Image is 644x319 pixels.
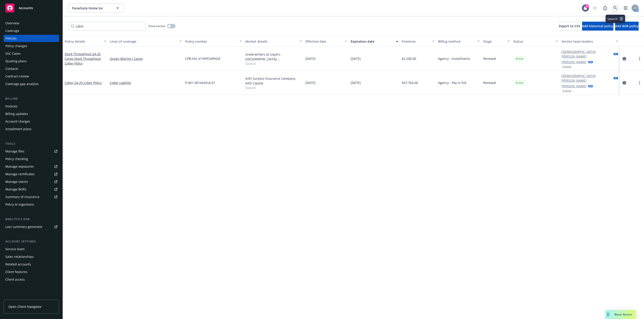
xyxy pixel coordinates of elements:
a: Contract review [4,73,59,80]
button: Stage [481,36,512,47]
span: Show all [245,61,302,65]
div: Policy changes [5,42,27,50]
a: Service team [4,246,59,253]
button: Policy number [183,36,244,47]
a: Manage certificates [4,171,59,178]
span: P-001-001443416-01 [185,80,215,85]
a: Switch app [621,4,630,13]
a: Accounts [4,2,59,14]
div: Sales relationships [5,253,34,260]
a: Manage claims [4,178,59,185]
a: Account charges [4,118,59,125]
div: Expiration date [351,39,393,44]
a: Quoting plans [4,58,59,65]
div: Contacts [5,65,18,72]
a: Cyber [65,81,102,85]
span: [DATE] [351,80,361,85]
span: Nova Assist [614,313,632,316]
span: [DATE] [351,56,361,61]
div: Effective date [305,39,342,44]
div: Manage exposures [5,163,34,170]
div: Coverage gap analysis [5,80,39,88]
div: SSC Cases [5,50,21,57]
button: Add BOR policy [615,22,639,31]
a: Manage BORs [4,186,59,193]
span: Renewal [483,80,496,85]
a: Invoices [4,103,59,110]
a: Installment plans [4,125,59,133]
a: Policies [4,35,59,42]
div: Account charges [5,118,30,125]
a: circleInformation [622,56,627,61]
button: Market details [244,36,304,47]
a: [DEMOGRAPHIC_DATA][PERSON_NAME] [561,49,612,59]
div: Service team [5,246,25,253]
div: Policy details [65,39,101,44]
a: Loss summary generator [4,223,59,230]
a: Start snowing [590,4,599,13]
button: Export to CSV [559,22,580,31]
div: Manage certificates [5,171,35,178]
div: Policy checking [5,155,28,163]
button: Status [511,36,559,47]
span: $2,200.00 [402,56,416,61]
div: Quoting plans [5,58,27,65]
div: Coverage [5,27,19,34]
div: Overview [5,20,19,27]
div: Related accounts [5,261,31,268]
input: Filter by keyword... [68,22,146,31]
a: Cyber Liability [110,80,182,85]
a: Policy changes [4,42,59,50]
span: Accounts [19,6,33,10]
button: Add historical policy [582,22,613,31]
span: Add historical policy [582,24,613,28]
button: Expiration date [349,36,400,47]
span: Add BOR policy [615,24,639,28]
button: Premium [400,36,436,47]
span: - 24-25 Cyber Policy [73,81,102,85]
span: $57,764.00 [402,80,418,85]
a: Coverage [4,27,59,34]
a: Related accounts [4,261,59,268]
div: Account settings [4,239,59,244]
span: Agency - Pay in full [438,80,466,85]
button: Lines of coverage [108,36,183,47]
div: 20 [585,4,589,8]
a: more [637,80,642,85]
div: Loss summary generator [5,223,42,230]
div: Status [513,39,553,44]
button: Nova Assist [605,310,636,319]
div: Stage [483,39,505,44]
span: [DATE] [305,56,316,61]
button: 2 more [562,89,571,92]
div: Manage claims [5,178,28,185]
span: Renewal [483,56,496,61]
span: Show inactive [148,24,165,28]
a: Ocean Marine / Cargo [110,56,182,61]
a: Contacts [4,65,59,72]
div: Manage BORs [5,186,26,193]
div: Lines of coverage [110,39,177,44]
div: Service team leaders [561,39,613,44]
div: Billing [4,96,59,101]
div: Market details [245,39,297,44]
div: Policy number [185,39,237,44]
div: Premium [402,39,430,44]
div: Contract review [5,73,29,80]
a: Client access [4,276,59,283]
a: more [637,56,642,61]
a: Report a Bug [601,4,610,13]
a: circleInformation [622,80,627,85]
a: Search [611,4,620,13]
a: Summary of insurance [4,193,59,200]
a: [DEMOGRAPHIC_DATA][PERSON_NAME] [561,73,612,83]
a: Manage exposures [4,163,59,170]
div: Tools [4,142,59,146]
a: Coverage gap analysis [4,80,59,88]
div: Installment plans [5,125,32,133]
span: Show all [245,85,302,89]
a: Policy AI ingestions [4,201,59,208]
a: [PERSON_NAME] [561,84,587,88]
a: Overview [4,20,59,27]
